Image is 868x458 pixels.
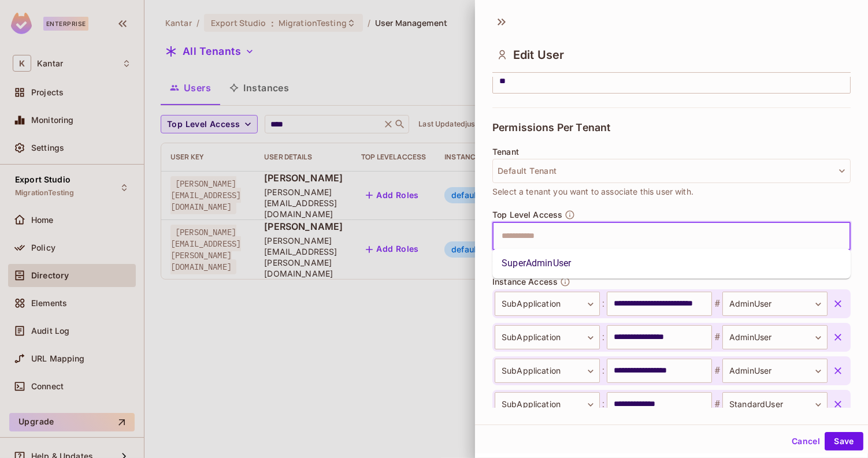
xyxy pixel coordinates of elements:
button: Cancel [787,432,825,450]
div: AdminUser [722,292,828,316]
span: Permissions Per Tenant [492,122,610,133]
span: Tenant [492,147,519,157]
div: SubApplication [495,392,600,416]
button: Save [825,432,863,450]
div: SubApplication [495,292,600,316]
span: : [600,397,607,411]
button: Close [844,234,847,237]
div: AdminUser [722,359,828,383]
span: : [600,297,607,311]
span: # [712,330,722,344]
div: SubApplication [495,359,600,383]
span: : [600,364,607,378]
div: SubApplication [495,325,600,349]
span: # [712,364,722,378]
span: # [712,297,722,311]
span: Instance Access [492,277,558,286]
div: StandardUser [722,392,828,416]
span: Top Level Access [492,210,562,219]
span: Select a tenant you want to associate this user with. [492,185,693,198]
span: # [712,397,722,411]
div: AdminUser [722,325,828,349]
span: Edit User [513,48,564,62]
button: Default Tenant [492,159,851,183]
li: SuperAdminUser [492,254,851,274]
span: : [600,330,607,344]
